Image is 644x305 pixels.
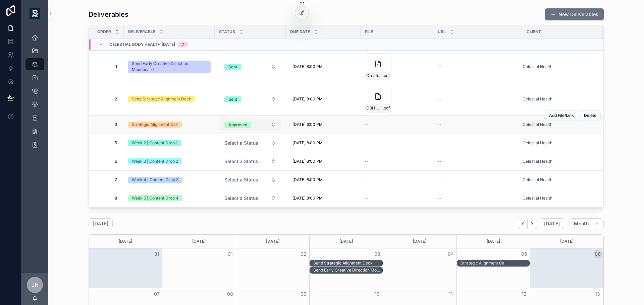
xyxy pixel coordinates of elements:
div: [DATE] [458,235,529,248]
span: [DATE] 8:00 PM [292,140,323,146]
button: Month [570,218,604,229]
span: [DATE] 8:00 PM [292,177,323,182]
span: [DATE] 6:00 PM [292,122,323,127]
button: 01 [226,250,234,258]
span: Celestial Body Health [DATE] [109,42,175,47]
div: Week 5 | Content Drop 4 [132,195,178,201]
span: -- [365,177,369,182]
a: Celestial Health [523,64,552,69]
span: Due Date [290,29,310,34]
span: [DATE] 8:00 PM [292,196,323,201]
span: -- [437,96,441,102]
button: Select Button [219,155,281,167]
span: .pdf [383,73,390,78]
span: -- [437,159,441,164]
button: 31 [153,250,161,258]
div: [DATE] [531,235,602,248]
div: Strategic Alignment Call [461,260,529,266]
span: Deliverable [128,29,155,34]
span: 1 [100,64,117,69]
button: Select Button [219,119,281,131]
a: Celestial Health [523,177,552,182]
span: Select a Status [224,140,258,146]
span: 7 [100,177,117,182]
div: Send Early Creative Direction Moodboard [313,268,382,273]
button: 06 [594,250,602,258]
span: 5 [100,140,117,146]
span: 6 [100,159,117,164]
span: -- [437,140,441,146]
span: JN [32,281,39,289]
span: Client [527,29,541,34]
span: -- [365,159,369,164]
div: Send Strategic Alignment Deck [313,260,382,266]
div: Sent [228,64,237,70]
button: 13 [594,290,602,298]
span: [DATE] 8:00 PM [292,64,323,69]
div: Send Early Creative Direction Moodboard [313,267,382,273]
div: 7 [182,42,184,47]
span: 8 [100,196,117,201]
a: Celestial Health [523,122,552,127]
span: Creative_MoodBoard_Final [366,73,383,78]
div: Strategic Alignment Call [461,260,529,266]
button: Add File/Link [545,110,578,121]
span: Select a Status [224,158,258,165]
span: Select a Status [224,176,258,183]
div: Sent [228,96,237,102]
button: Select Button [219,192,281,204]
span: Delete [584,113,596,118]
button: 05 [520,250,528,258]
button: 07 [153,290,161,298]
div: [DATE] [384,235,455,248]
button: 11 [447,290,455,298]
a: Celestial Health [523,159,552,164]
span: File [365,29,373,34]
div: Send Strategic Alignment Deck [313,260,382,266]
button: 02 [300,250,308,258]
a: Celestial Health [523,196,552,201]
button: 03 [373,250,381,258]
button: Select Button [219,61,281,73]
div: [DATE] [163,235,234,248]
div: Approved [228,122,247,128]
img: App logo [30,8,40,19]
span: Month [574,221,589,227]
h2: [DATE] [93,220,108,227]
div: Send Early Creative Direction Moodboard [132,61,207,73]
span: -- [437,196,441,201]
button: 08 [226,290,234,298]
button: Delete [580,110,601,121]
a: Celestial Health [523,140,552,146]
div: scrollable content [21,27,48,159]
span: CBH-Strategic-Alignment-Deck [366,105,383,111]
div: Strategic Alignment Call [132,122,178,128]
span: -- [365,122,369,127]
button: New Deliverables [545,8,604,20]
span: -- [365,140,369,146]
button: Select Button [219,137,281,149]
span: -- [365,196,369,201]
button: 04 [447,250,455,258]
span: Add File/Link [549,113,574,118]
span: Celestial Health [523,96,552,102]
span: 3 [100,122,117,127]
div: [DATE] [90,235,161,248]
span: .pdf [383,105,390,111]
h1: Deliverables [89,10,128,19]
button: Next [528,219,537,229]
button: 10 [373,290,381,298]
span: -- [437,64,441,69]
button: 09 [300,290,308,298]
span: Order [97,29,111,34]
button: Select Button [219,174,281,186]
div: Week 4 | Content Drop 3 [132,177,178,183]
span: [DATE] 8:00 PM [292,96,323,102]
